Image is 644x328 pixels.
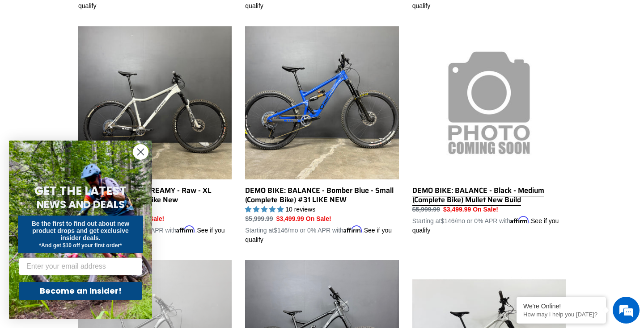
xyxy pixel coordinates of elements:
[133,144,148,160] button: Close dialog
[523,311,599,318] p: How may I help you today?
[52,104,123,194] span: We're online!
[34,183,127,199] span: GET THE LATEST
[39,242,122,249] span: *And get $10 off your first order*
[19,282,142,300] button: Become an Insider!
[19,257,142,275] input: Enter your email address
[4,227,170,258] textarea: Type your message and hit 'Enter'
[60,50,164,62] div: Chat with us now
[32,220,130,241] span: Be the first to find out about new product drops and get exclusive insider deals.
[29,45,51,67] img: d_696896380_company_1647369064580_696896380
[37,197,125,212] span: NEWS AND DEALS
[523,303,599,310] div: We're Online!
[10,49,23,62] div: Navigation go back
[147,4,168,26] div: Minimize live chat window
